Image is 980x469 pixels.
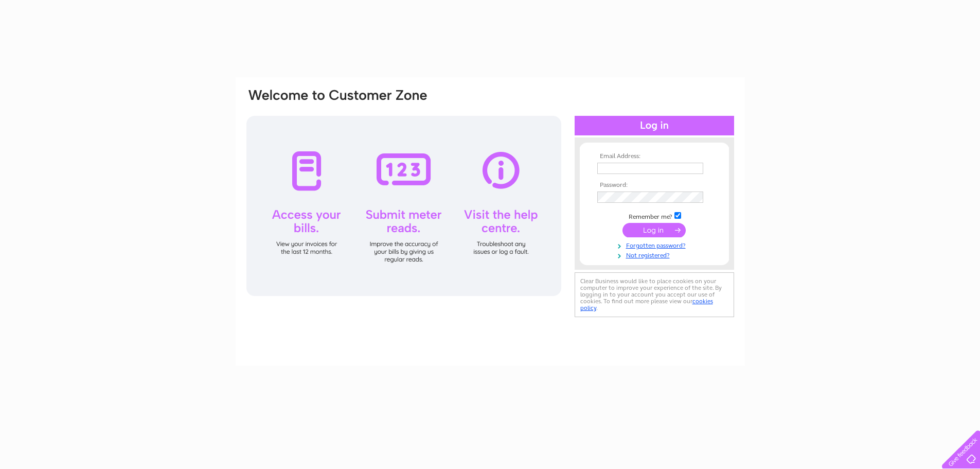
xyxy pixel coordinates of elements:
a: cookies policy [580,298,713,311]
div: Clear Business would like to place cookies on your computer to improve your experience of the sit... [575,272,734,317]
a: Forgotten password? [597,240,714,250]
input: Submit [622,223,686,237]
td: Remember me? [595,211,714,221]
th: Email Address: [595,153,714,160]
th: Password: [595,182,714,189]
a: Not registered? [597,250,714,259]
